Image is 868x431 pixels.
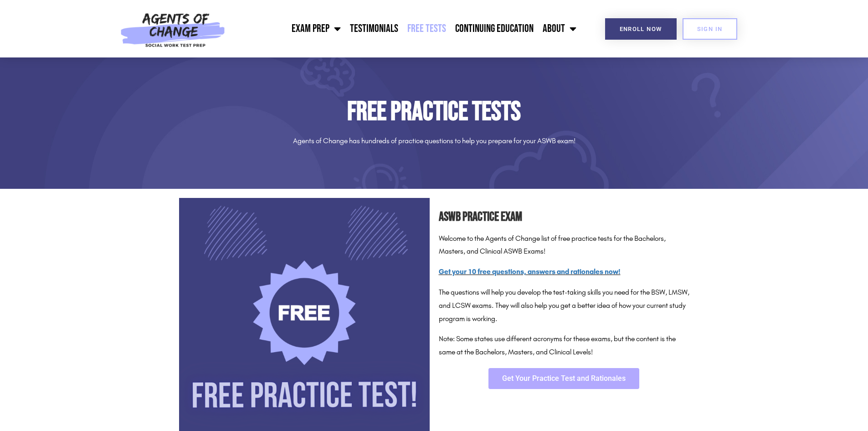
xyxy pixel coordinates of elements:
span: SIGN IN [697,26,723,32]
a: Exam Prep [287,17,345,40]
a: Get your 10 free questions, answers and rationales now! [439,267,621,276]
a: Free Tests [403,17,451,40]
a: Testimonials [345,17,403,40]
h2: ASWB Practice Exam [439,207,689,228]
a: Enroll Now [605,18,677,40]
span: Get Your Practice Test and Rationales [502,375,626,382]
a: SIGN IN [683,18,737,40]
h1: Free Practice Tests [179,99,689,125]
p: The questions will help you develop the test-taking skills you need for the BSW, LMSW, and LCSW e... [439,286,689,325]
a: Get Your Practice Test and Rationales [488,368,639,389]
p: Welcome to the Agents of Change list of free practice tests for the Bachelors, Masters, and Clini... [439,232,689,259]
a: Continuing Education [451,17,538,40]
p: Note: Some states use different acronyms for these exams, but the content is the same at the Bach... [439,332,689,359]
a: About [538,17,581,40]
span: Enroll Now [620,26,662,32]
nav: Menu [230,17,581,40]
p: Agents of Change has hundreds of practice questions to help you prepare for your ASWB exam! [179,135,689,148]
